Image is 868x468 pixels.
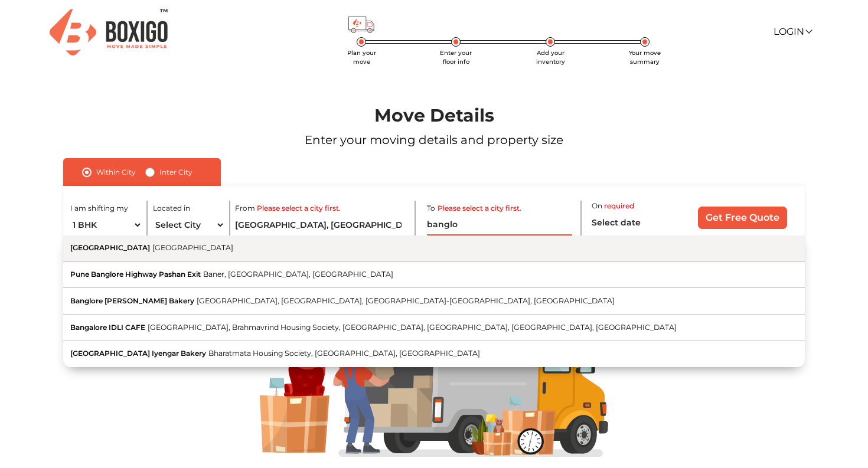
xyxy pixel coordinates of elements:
span: Plan your move [347,49,376,66]
span: Pune Banglore Highway Pashan Exit [70,270,201,279]
span: Enter your floor info [440,49,472,66]
input: Locality [427,215,572,235]
span: Your move summary [629,49,661,66]
span: [GEOGRAPHIC_DATA], [GEOGRAPHIC_DATA], [GEOGRAPHIC_DATA]-[GEOGRAPHIC_DATA], [GEOGRAPHIC_DATA] [197,296,615,305]
span: Banglore [PERSON_NAME] Bakery [70,296,194,305]
span: [GEOGRAPHIC_DATA] Iyengar Bakery [70,349,206,358]
img: Boxigo [50,9,168,55]
span: [GEOGRAPHIC_DATA] [70,243,150,252]
span: Bharatmata Housing Society, [GEOGRAPHIC_DATA], [GEOGRAPHIC_DATA] [208,349,480,358]
a: Login [774,26,811,37]
button: [GEOGRAPHIC_DATA] Iyengar BakeryBharatmata Housing Society, [GEOGRAPHIC_DATA], [GEOGRAPHIC_DATA] [63,341,805,367]
label: Is flexible? [606,233,642,246]
h1: Move Details [35,105,833,126]
span: Bangalore IDLI CAFE [70,323,145,332]
button: Pune Banglore Highway Pashan ExitBaner, [GEOGRAPHIC_DATA], [GEOGRAPHIC_DATA] [63,262,805,289]
label: To [427,203,435,214]
p: Enter your moving details and property size [35,131,833,149]
label: From [235,203,255,214]
input: Locality [235,215,404,235]
label: Within City [96,165,136,179]
input: Get Free Quote [698,207,787,229]
span: [GEOGRAPHIC_DATA] [152,243,233,252]
label: Please select a city first. [438,203,521,214]
label: Located in [153,203,190,214]
label: On [592,201,602,211]
label: Please select a city first. [257,203,341,214]
span: Baner, [GEOGRAPHIC_DATA], [GEOGRAPHIC_DATA] [203,270,393,279]
span: Add your inventory [536,49,565,66]
button: [GEOGRAPHIC_DATA][GEOGRAPHIC_DATA] [63,235,805,262]
label: I am shifting my [70,203,128,214]
button: Bangalore IDLI CAFE[GEOGRAPHIC_DATA], Brahmavrind Housing Society, [GEOGRAPHIC_DATA], [GEOGRAPHIC... [63,315,805,341]
input: Select date [592,212,677,233]
label: Inter City [159,165,192,179]
span: [GEOGRAPHIC_DATA], Brahmavrind Housing Society, [GEOGRAPHIC_DATA], [GEOGRAPHIC_DATA], [GEOGRAPHIC... [148,323,677,332]
label: required [604,201,634,211]
button: Banglore [PERSON_NAME] Bakery[GEOGRAPHIC_DATA], [GEOGRAPHIC_DATA], [GEOGRAPHIC_DATA]-[GEOGRAPHIC_... [63,288,805,315]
